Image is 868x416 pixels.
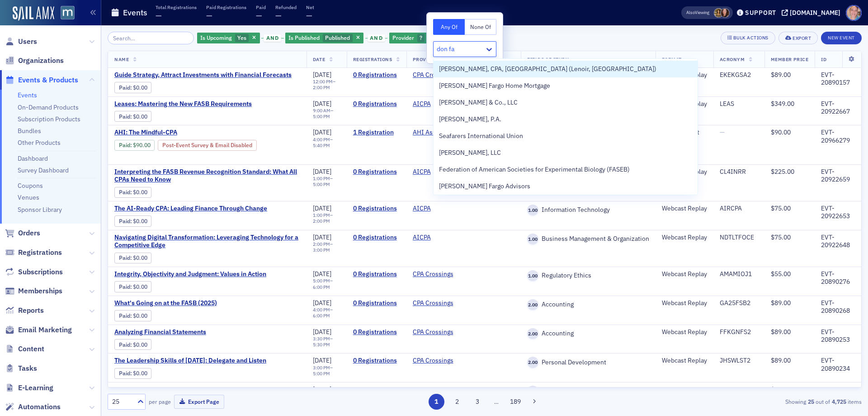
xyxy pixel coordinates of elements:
[771,128,791,136] span: $90.00
[306,4,314,10] p: Net
[133,312,147,319] span: $0.00
[313,307,340,319] div: –
[114,281,151,292] div: Paid: 0 - $0
[413,386,470,394] span: CPA Crossings
[18,139,61,147] a: Other Products
[313,336,340,348] div: –
[353,328,400,336] a: 0 Registrations
[413,386,453,394] a: CPA Crossings
[114,71,292,79] a: Guide Strategy, Attract Investments with Financial Forecasts
[13,6,54,21] img: SailAMX
[353,56,392,62] span: Registrations
[114,234,300,249] a: Navigating Digital Transformation: Leveraging Technology for a Competitive Edge
[413,129,470,137] span: AHI Associates
[261,34,284,42] button: and
[18,325,72,335] span: Email Marketing
[237,34,246,41] span: Yes
[353,357,400,365] a: 0 Registrations
[18,182,43,190] a: Coupons
[313,247,330,253] time: 3:00 PM
[662,234,707,242] div: Webcast Replay
[449,394,465,410] button: 2
[413,205,470,213] span: AICPA
[720,299,758,307] div: GA25FSB2
[306,10,312,21] span: —
[119,341,133,348] span: :
[353,71,400,79] a: 0 Registrations
[793,36,811,41] div: Export
[114,357,266,365] a: The Leadership Skills of [DATE]: Delegate and Listen
[821,328,855,344] div: EVT-20890253
[538,206,610,214] span: Information Technology
[313,356,331,364] span: [DATE]
[18,56,64,66] span: Organizations
[821,299,855,315] div: EVT-20890268
[413,357,453,365] a: CPA Crossings
[313,78,333,85] time: 12:00 PM
[18,154,48,163] a: Dashboard
[821,33,862,41] a: New Event
[114,386,266,394] a: Reasonable Compensation for S Corps
[18,37,37,47] span: Users
[662,270,707,278] div: Webcast Replay
[721,32,775,44] button: Bulk Actions
[5,402,61,412] a: Automations
[313,233,331,241] span: [DATE]
[313,167,331,176] span: [DATE]
[778,32,818,44] button: Export
[313,278,340,290] div: –
[313,181,330,187] time: 5:00 PM
[413,56,438,62] span: Provider
[18,363,37,373] span: Tasks
[275,4,297,10] p: Refunded
[439,115,501,124] span: [PERSON_NAME], P.A.
[114,357,266,365] span: The Leadership Skills of Tomorrow: Delegate and Listen
[353,100,400,108] a: 0 Registrations
[313,241,340,253] div: –
[5,363,37,373] a: Tasks
[18,267,63,277] span: Subscriptions
[439,131,523,141] span: Seafarers International Union
[264,34,281,42] span: and
[527,270,538,282] span: 1.00
[133,113,147,120] span: $0.00
[313,328,331,336] span: [DATE]
[114,205,267,213] a: The AI-Ready CPA: Leading Finance Through Change
[662,328,707,336] div: Webcast Replay
[313,370,330,377] time: 5:00 PM
[158,140,257,151] div: Post-Event Survey
[413,71,470,79] span: CPA Crossings
[353,386,400,394] a: 1 Registration
[313,341,330,348] time: 5:30 PM
[114,299,266,307] a: What's Going on at the FASB (2025)
[413,129,457,137] a: AHI Associates
[313,385,331,393] span: [DATE]
[470,394,486,410] button: 3
[413,234,431,242] a: AICPA
[18,115,80,123] a: Subscription Products
[114,56,129,62] span: Name
[114,339,151,350] div: Paid: 1 - $0
[119,254,133,261] span: :
[439,98,518,107] span: [PERSON_NAME] & Co., LLC
[368,34,385,42] span: and
[313,136,330,143] time: 4:00 PM
[538,359,606,367] span: Personal Development
[5,267,63,277] a: Subscriptions
[413,71,453,79] a: CPA Crossings
[465,19,496,35] button: None Of
[119,312,133,319] span: :
[119,189,130,196] a: Paid
[439,81,550,91] span: [PERSON_NAME] Fargo Home Mortgage
[313,100,331,108] span: [DATE]
[538,330,574,338] span: Accounting
[119,218,130,225] a: Paid
[18,383,53,393] span: E-Learning
[18,127,41,135] a: Bundles
[771,204,791,212] span: $75.00
[313,241,330,247] time: 2:00 PM
[313,284,330,290] time: 6:00 PM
